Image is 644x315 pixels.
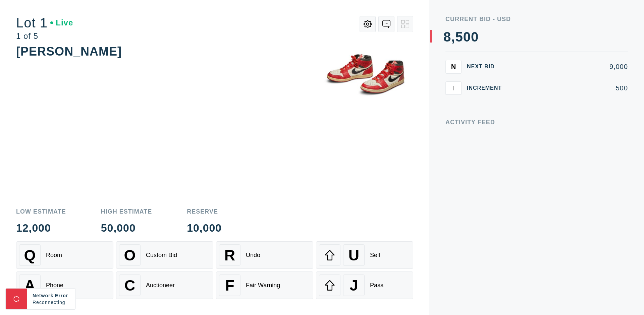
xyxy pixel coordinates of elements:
[101,223,152,233] div: 50,000
[116,271,213,299] button: CAuctioneer
[316,271,413,299] button: JPass
[33,292,70,299] div: Network Error
[467,64,507,69] div: Next Bid
[187,209,222,215] div: Reserve
[451,30,455,164] div: ,
[452,84,454,92] span: I
[471,30,479,44] div: 0
[16,271,113,299] button: APhone
[46,282,63,289] div: Phone
[50,19,73,27] div: Live
[370,282,383,289] div: Pass
[513,85,628,91] div: 500
[16,223,66,233] div: 12,000
[216,241,313,269] button: RUndo
[124,247,136,264] span: O
[216,271,313,299] button: FFair Warning
[445,60,462,73] button: N
[24,277,35,294] span: A
[146,282,175,289] div: Auctioneer
[224,247,235,264] span: R
[246,282,280,289] div: Fair Warning
[16,32,73,40] div: 1 of 5
[16,16,73,29] div: Lot 1
[16,241,113,269] button: QRoom
[451,63,456,70] span: N
[68,300,70,305] span: .
[455,30,463,44] div: 5
[67,300,68,305] span: .
[46,252,62,259] div: Room
[350,277,358,294] span: J
[24,247,36,264] span: Q
[116,241,213,269] button: OCustom Bid
[316,241,413,269] button: USell
[124,277,135,294] span: C
[187,223,222,233] div: 10,000
[445,119,628,125] div: Activity Feed
[370,252,380,259] div: Sell
[513,63,628,70] div: 9,000
[348,247,359,264] span: U
[467,85,507,91] div: Increment
[101,209,152,215] div: High Estimate
[445,81,462,95] button: I
[463,30,471,44] div: 0
[246,252,260,259] div: Undo
[146,252,177,259] div: Custom Bid
[65,300,67,305] span: .
[445,16,628,22] div: Current Bid - USD
[16,45,122,58] div: [PERSON_NAME]
[443,30,451,44] div: 8
[16,209,66,215] div: Low Estimate
[225,277,234,294] span: F
[33,299,70,306] div: Reconnecting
